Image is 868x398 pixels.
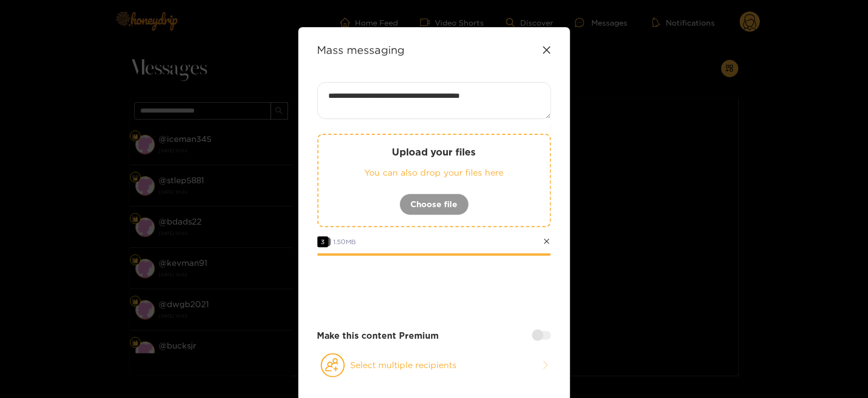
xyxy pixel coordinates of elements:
[340,146,528,158] p: Upload your files
[317,329,439,342] strong: Make this content Premium
[340,166,528,179] p: You can also drop your files here
[317,237,328,247] span: 3
[317,43,405,56] strong: Mass messaging
[334,238,357,245] span: 1.50 MB
[399,194,469,215] button: Choose file
[317,353,551,378] button: Select multiple recipients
